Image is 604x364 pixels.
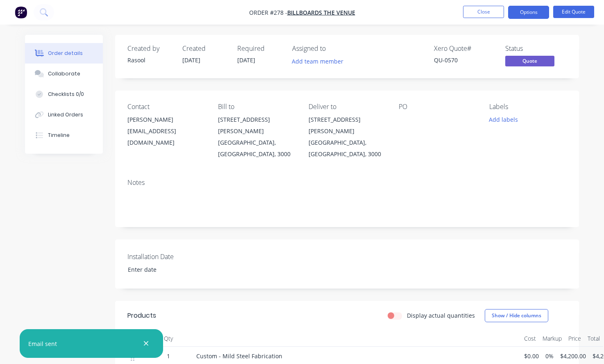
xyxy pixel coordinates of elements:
span: [DATE] [182,56,200,64]
div: Total [584,330,603,347]
div: Timeline [48,132,70,139]
button: Checklists 0/0 [25,84,103,105]
button: Add labels [485,114,522,125]
input: Enter date [122,264,224,276]
div: Email sent [28,339,57,348]
div: Markup [539,330,565,347]
span: $0.00 [524,352,539,360]
div: [PERSON_NAME][EMAIL_ADDRESS][DOMAIN_NAME] [127,114,205,148]
span: Quote [505,56,554,66]
div: Qty [144,330,193,347]
div: [STREET_ADDRESS][PERSON_NAME] [218,114,295,137]
img: Factory [15,6,27,18]
button: Collaborate [25,64,103,84]
div: [STREET_ADDRESS][PERSON_NAME] [309,114,386,137]
span: $4,200.00 [560,352,586,360]
div: Assigned to [292,45,374,52]
div: [STREET_ADDRESS][PERSON_NAME][GEOGRAPHIC_DATA], [GEOGRAPHIC_DATA], 3000 [309,114,386,160]
label: Display actual quantities [407,311,475,320]
div: Status [505,45,567,52]
div: [STREET_ADDRESS][PERSON_NAME][GEOGRAPHIC_DATA], [GEOGRAPHIC_DATA], 3000 [218,114,295,160]
div: [PERSON_NAME] [127,114,205,125]
button: Edit Quote [553,6,594,18]
div: Collaborate [48,70,80,77]
div: QU-0570 [434,56,495,64]
div: Deliver to [309,103,386,111]
button: Options [508,6,549,19]
div: [GEOGRAPHIC_DATA], [GEOGRAPHIC_DATA], 3000 [309,137,386,160]
div: Contact [127,103,205,111]
span: 0% [545,352,554,360]
div: [EMAIL_ADDRESS][DOMAIN_NAME] [127,125,205,148]
div: Bill to [218,103,295,111]
button: Add team member [288,56,348,67]
div: [GEOGRAPHIC_DATA], [GEOGRAPHIC_DATA], 3000 [218,137,295,160]
div: Cost [521,330,539,347]
div: Linked Orders [48,111,83,118]
div: Created [182,45,227,52]
a: BILLBOARDS THE VENUE [287,9,355,16]
div: Created by [127,45,173,52]
div: Rasool [127,56,173,64]
button: Show / Hide columns [485,309,548,322]
div: Required [237,45,282,52]
label: Installation Date [127,252,230,262]
div: Notes [127,179,567,187]
div: Order details [48,50,83,57]
div: Checklists 0/0 [48,91,84,98]
button: Add team member [292,56,348,67]
button: Order details [25,43,103,64]
button: Linked Orders [25,105,103,125]
button: Timeline [25,125,103,146]
button: Close [463,6,504,18]
span: 1 [167,352,170,360]
div: Xero Quote # [434,45,495,52]
span: Custom - Mild Steel Fabrication [196,352,282,360]
div: Labels [489,103,567,111]
div: Price [565,330,584,347]
span: Order #278 - [249,9,287,16]
div: Products [127,311,156,321]
span: [DATE] [237,56,255,64]
div: PO [399,103,476,111]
